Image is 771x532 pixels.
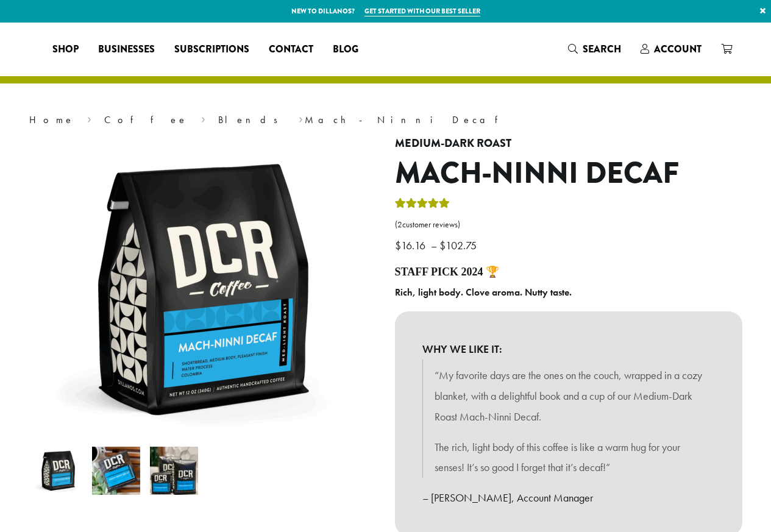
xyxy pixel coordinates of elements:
span: Shop [52,42,79,57]
a: Search [558,39,631,59]
nav: Breadcrumb [29,113,742,127]
a: (2customer reviews) [395,219,742,231]
img: Mach-Ninni Decaf - Image 3 [150,447,198,495]
p: – [PERSON_NAME], Account Manager [422,488,715,508]
p: The rich, light body of this coffee is like a warm hug for your senses! It’s so good I forget tha... [435,437,703,478]
bdi: 16.16 [395,238,428,252]
div: Rated 5.00 out of 5 [395,196,450,215]
h1: Mach-Ninni Decaf [395,156,742,191]
span: › [201,108,205,127]
img: Mach-Ninni Decaf - Image 2 [92,447,140,495]
a: Blends [218,113,286,126]
span: Subscriptions [174,42,249,57]
b: WHY WE LIKE IT: [422,339,715,360]
span: $ [395,238,401,252]
span: 2 [397,219,402,230]
span: Businesses [98,42,155,57]
span: Search [583,42,621,56]
h4: Medium-Dark Roast [395,137,742,151]
span: › [87,108,91,127]
span: $ [439,238,446,252]
a: Get started with our best seller [364,6,480,16]
h4: STAFF PICK 2024 🏆 [395,266,742,279]
img: Mach-Ninni Decaf [34,447,82,495]
bdi: 102.75 [439,238,480,252]
a: Coffee [104,113,188,126]
a: Shop [43,40,88,59]
span: › [299,108,303,127]
span: Contact [269,42,313,57]
b: Rich, light body. Clove aroma. Nutty taste. [395,286,572,299]
span: Blog [333,42,358,57]
span: – [431,238,437,252]
a: Home [29,113,74,126]
span: Account [654,42,702,56]
p: “My favorite days are the ones on the couch, wrapped in a cozy blanket, with a delightful book an... [435,365,703,427]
